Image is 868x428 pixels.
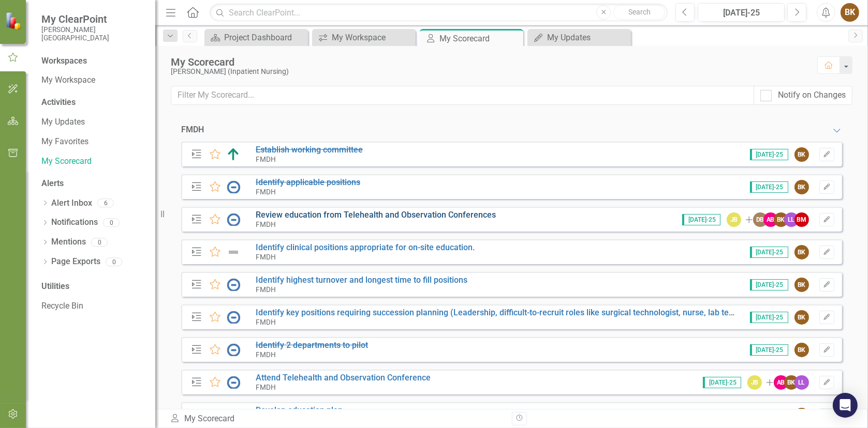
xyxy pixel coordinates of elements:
span: [DATE]-25 [682,214,720,225]
button: Search [613,5,665,20]
div: BM [795,212,809,227]
span: [DATE]-25 [750,279,788,291]
a: Attend Telehealth and Observation Conference [256,373,431,383]
a: Page Exports [51,256,100,268]
div: My Updates [547,31,628,44]
div: My Scorecard [170,413,504,425]
div: Alerts [41,178,145,190]
a: Alert Inbox [51,197,92,209]
img: No Information [227,344,240,356]
span: Search [628,8,651,16]
button: BK [841,3,859,22]
a: Notifications [51,217,98,228]
div: My Workspace [332,31,413,44]
div: 0 [106,257,122,266]
a: Review education from Telehealth and Observation Conferences [256,210,496,220]
small: FMDH [256,318,276,326]
div: BK [795,343,809,357]
span: [DATE]-25 [703,377,741,388]
img: No Information [227,181,240,193]
span: [DATE]-25 [750,344,788,356]
a: Identify highest turnover and longest time to fill positions [256,275,467,285]
a: Establish working committee [256,145,363,155]
div: BK [795,180,809,194]
div: FMDH [181,124,204,136]
div: AB [774,375,788,390]
a: My Scorecard [41,156,145,167]
span: My ClearPoint [41,13,145,25]
div: Workspaces [41,55,87,67]
img: Above Target [227,148,240,161]
input: Filter My Scorecard... [171,86,754,105]
img: No Information [227,279,240,291]
div: 6 [97,199,114,208]
small: FMDH [256,220,276,228]
a: My Workspace [41,74,145,86]
div: BK [795,310,809,325]
small: [PERSON_NAME][GEOGRAPHIC_DATA] [41,25,145,42]
small: FMDH [256,350,276,359]
img: No Information [227,376,240,389]
div: LL [784,212,799,227]
div: LL [795,375,809,390]
div: Notify on Changes [778,89,846,101]
button: [DATE]-25 [698,3,785,22]
div: [PERSON_NAME] (Inpatient Nursing) [171,68,807,75]
a: Identify key positions requiring succession planning (Leadership, difficult-to-recruit roles like... [256,308,787,317]
div: BK [795,408,809,422]
div: BK [795,245,809,259]
a: My Workspace [315,31,413,44]
div: 0 [103,218,120,227]
a: Recycle Bin [41,300,145,312]
div: My Scorecard [439,32,521,45]
a: Mentions [51,236,86,248]
img: ClearPoint Strategy [5,12,23,30]
div: 0 [91,238,108,247]
div: BK [795,278,809,292]
div: DB [753,212,768,227]
a: Project Dashboard [207,31,305,44]
div: BK [774,212,788,227]
a: My Updates [41,116,145,128]
img: No Information [227,213,240,226]
div: Activities [41,97,145,109]
small: FMDH [256,155,276,163]
div: Utilities [41,281,145,293]
img: Not Defined [227,246,240,258]
div: BK [784,375,799,390]
div: Project Dashboard [224,31,305,44]
span: [DATE]-25 [750,181,788,193]
a: Identify 2 departments to pilot [256,340,368,350]
a: Identify applicable positions [256,177,360,187]
div: My Scorecard [171,56,807,68]
span: [DATE]-25 [750,149,788,160]
small: FMDH [256,383,276,391]
small: FMDH [256,285,276,294]
a: Identify clinical positions appropriate for on-site education. [256,242,475,252]
div: [DATE]-25 [701,7,781,19]
small: FMDH [256,188,276,196]
a: My Updates [530,31,628,44]
span: [DATE]-25 [750,312,788,323]
div: JB [727,212,741,227]
a: My Favorites [41,136,145,148]
div: JB [747,375,762,390]
div: BK [795,147,809,162]
div: Open Intercom Messenger [833,393,858,418]
img: No Information [227,311,240,324]
div: AB [763,212,778,227]
input: Search ClearPoint... [210,4,668,22]
small: FMDH [256,253,276,261]
span: [DATE]-25 [750,247,788,258]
